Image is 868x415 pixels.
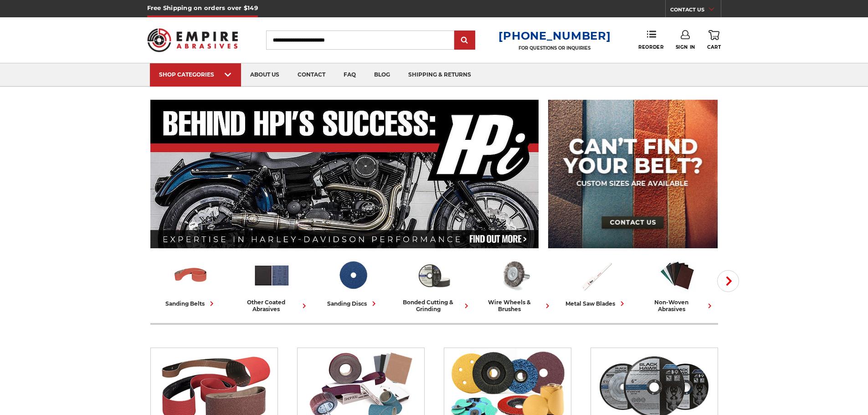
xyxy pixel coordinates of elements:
img: Wire Wheels & Brushes [496,256,534,294]
a: Reorder [638,30,663,50]
a: shipping & returns [399,63,480,87]
a: wire wheels & brushes [478,256,552,313]
span: Sign In [676,44,695,50]
input: Submit [456,31,474,50]
div: sanding belts [165,299,216,308]
img: Empire Abrasives [147,22,238,58]
a: blog [365,63,399,87]
p: FOR QUESTIONS OR INQUIRIES [498,45,611,51]
div: SHOP CATEGORIES [159,71,232,78]
div: non-woven abrasives [641,299,714,313]
a: Cart [707,30,721,50]
div: wire wheels & brushes [478,299,552,313]
a: metal saw blades [560,256,633,308]
img: Sanding Discs [334,256,372,294]
a: CONTACT US [670,5,721,17]
a: sanding belts [154,256,228,308]
a: other coated abrasives [235,256,309,313]
span: Reorder [638,44,663,50]
a: sanding discs [316,256,390,308]
a: faq [334,63,365,87]
div: other coated abrasives [235,299,309,313]
span: Cart [707,44,721,50]
img: Banner for an interview featuring Horsepower Inc who makes Harley performance upgrades featured o... [150,100,539,248]
img: Metal Saw Blades [577,256,615,294]
div: metal saw blades [565,299,627,308]
a: contact [288,63,334,87]
img: Bonded Cutting & Grinding [415,256,453,294]
a: [PHONE_NUMBER] [498,29,611,42]
img: Non-woven Abrasives [658,256,696,294]
div: sanding discs [327,299,379,308]
img: Sanding Belts [172,256,210,294]
img: Other Coated Abrasives [253,256,291,294]
a: non-woven abrasives [641,256,714,313]
button: Next [717,270,739,292]
img: promo banner for custom belts. [548,100,718,248]
div: bonded cutting & grinding [397,299,471,313]
a: about us [241,63,288,87]
a: bonded cutting & grinding [397,256,471,313]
